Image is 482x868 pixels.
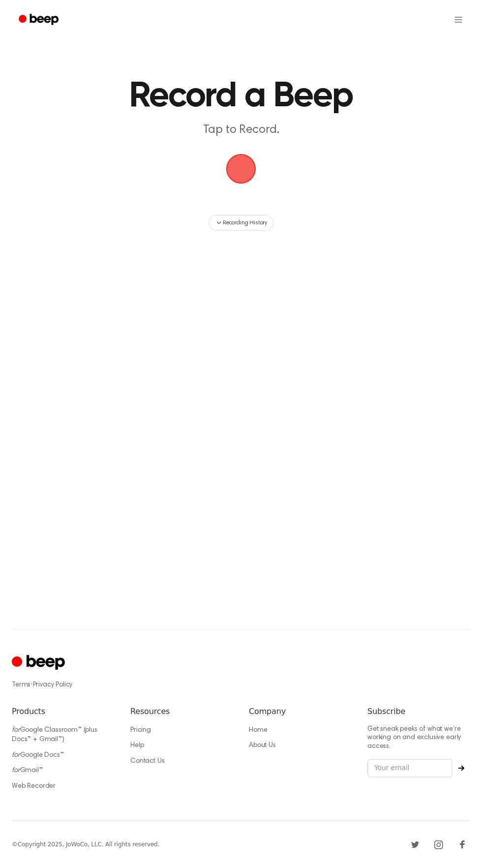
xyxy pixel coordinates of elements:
[447,8,470,31] button: Open menu
[12,10,67,30] a: Beep
[12,682,30,688] a: Terms
[106,79,376,114] h1: Record a Beep
[249,742,276,749] a: About Us
[249,706,352,717] h6: Company
[367,759,452,777] input: Your email
[223,218,267,227] span: Recording History
[106,122,376,138] p: Tap to Record.
[12,653,67,673] a: Cruip
[12,727,20,734] i: for
[130,758,164,765] a: Contact Us
[367,706,470,717] h6: Subscribe
[12,706,115,717] h6: Products
[12,767,20,774] i: for
[12,840,159,849] div: © Copyright 2025, JoWoCo, LLC. All rights reserved.
[367,725,470,751] p: Get sneak peeks of what we’re working on and exclusive early access.
[33,682,73,688] a: Privacy Policy
[12,752,64,759] a: forGoogle Docs™
[249,727,267,734] a: Home
[454,837,470,852] a: Facebook
[209,215,273,231] button: Recording History
[407,837,423,852] a: Twitter
[12,727,97,744] a: forGoogle Classroom™ (plus Docs™ + Gmail™)
[226,154,256,184] img: Beep Logo
[12,680,470,690] div: ·
[12,783,56,790] a: Web Recorder
[130,706,233,717] h6: Resources
[431,837,447,852] a: Instagram
[130,742,144,749] a: Help
[12,767,43,774] a: forGmail™
[130,727,151,734] a: Pricing
[12,752,20,759] i: for
[452,765,470,771] button: Subscribe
